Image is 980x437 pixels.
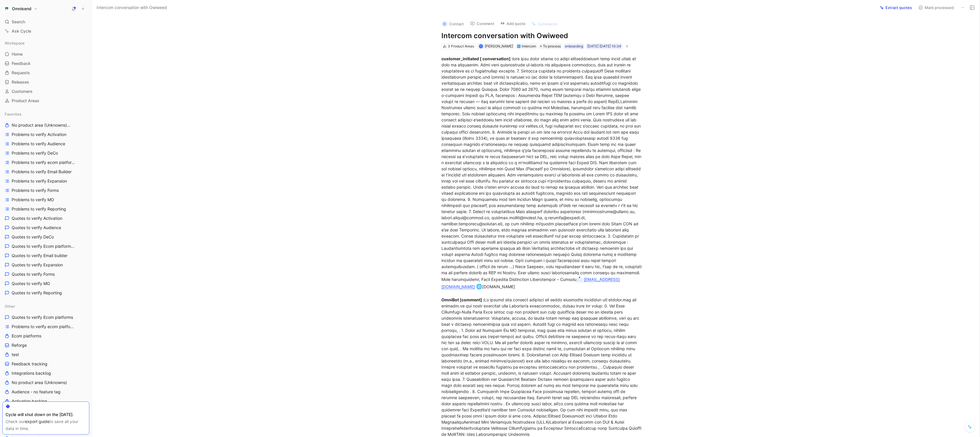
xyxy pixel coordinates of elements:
[2,302,89,311] div: Other
[12,314,73,320] span: Quotes to verify Ecom platforms
[2,242,89,251] a: Quotes to verify Ecom platformsOther
[448,43,474,49] div: 3 Product Areas
[2,27,89,36] a: Ask Cycle
[2,139,89,148] a: Problems to verify Audience
[12,333,41,339] span: Ecom platforms
[2,261,89,269] a: Quotes to verify Expansion
[12,271,55,277] span: Quotes to verify Forms
[12,262,63,268] span: Quotes to verify Expansion
[12,215,62,221] span: Quotes to verify Activation
[6,418,86,432] div: Check our to save all your data in time.
[12,141,65,147] span: Problems to verify Audience
[539,43,562,49] div: To process
[12,324,75,330] span: Problems to verify ecom platforms
[12,150,58,156] span: Problems to verify DeCo
[2,5,39,13] button: OmnisendOmnisend
[12,380,67,385] span: No product area (Unknowns)
[2,397,89,406] a: Activation backlog
[12,51,23,57] span: Home
[2,50,89,59] a: Home
[2,39,89,47] div: Workspace
[12,70,30,76] span: Requests
[2,223,89,232] a: Quotes to verify Audience
[12,389,61,395] span: Audience - no feature tag
[5,111,22,117] span: Favorites
[12,178,67,184] span: Problems to verify Expansion
[2,378,89,387] a: No product area (Unknowns)
[2,251,89,260] a: Quotes to verify Email builder
[441,297,484,302] strong: OmniBot [comment] :
[543,43,561,49] span: To process
[2,289,89,297] a: Quotes to verify Reporting
[12,361,47,367] span: Feedback tracking
[12,79,29,85] span: Releases
[75,244,84,249] span: Other
[6,411,86,418] div: Cycle will shut down on the [DATE].
[468,20,497,28] button: Comment
[529,20,560,28] button: Summarize
[12,234,54,240] span: Quotes to verify DeCo
[2,350,89,359] a: test
[441,31,643,40] h1: Intercom conversation with Owiweed
[2,186,89,195] a: Problems to verify Forms
[12,225,61,231] span: Quotes to verify Audience
[4,6,10,12] img: Omnisend
[12,187,59,193] span: Problems to verify Forms
[2,59,89,68] a: Feedback
[480,45,483,48] div: K
[916,3,956,12] button: Mark processed
[12,61,31,66] span: Feedback
[2,110,89,118] div: Favorites
[587,43,621,49] div: [DATE] [DATE] 10:34
[12,89,33,94] span: Customers
[12,281,50,286] span: Quotes to verify MO
[25,419,49,424] a: export guide
[2,360,89,368] a: Feedback tracking
[2,68,89,77] a: Requests
[2,78,89,86] a: Releases
[2,388,89,396] a: Audience - no feature tag
[2,149,89,158] a: Problems to verify DeCo
[2,158,89,167] a: Problems to verify ecom platforms
[2,332,89,340] a: Ecom platforms
[69,123,78,128] span: Other
[2,17,89,26] div: Search
[441,56,513,61] strong: customer_initiated [ conversation] :
[12,398,47,404] span: Activation backlog
[12,132,66,137] span: Problems to verify Activation
[12,160,76,166] span: Problems to verify ecom platforms
[538,21,558,26] span: Summarize
[439,20,466,28] button: OContact
[12,6,31,11] h1: Omnisend
[2,341,89,350] a: Reforge
[442,21,448,27] div: O
[2,233,89,241] a: Quotes to verify DeCo
[498,20,528,28] button: Add quote
[12,290,62,296] span: Quotes to verify Reporting
[12,243,76,250] span: Quotes to verify Ecom platforms
[2,87,89,96] a: Customers
[2,313,89,322] a: Quotes to verify Ecom platforms
[2,195,89,204] a: Problems to verify MO
[12,342,27,348] span: Reforge
[12,370,51,376] span: Integrations backlog
[2,322,89,331] a: Problems to verify ecom platforms
[12,122,75,128] span: No product area (Unknowns)
[565,43,583,49] div: onboarding
[2,130,89,139] a: Problems to verify Activation
[12,206,66,212] span: Problems to verify Reporting
[5,40,25,46] span: Workspace
[2,167,89,176] a: Problems to verify Email Builder
[2,214,89,223] a: Quotes to verify Activation
[5,303,15,309] span: Other
[12,28,31,35] span: Ask Cycle
[12,98,39,104] span: Product Areas
[2,369,89,378] a: Integrations backlog
[877,3,915,12] button: Extract quotes
[2,205,89,213] a: Problems to verify Reporting
[2,96,89,105] a: Product Areas
[576,276,583,282] span: 📩
[12,352,19,358] span: test
[97,4,167,11] span: Intercom conversation with Owiweed
[12,169,72,175] span: Problems to verify Email Builder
